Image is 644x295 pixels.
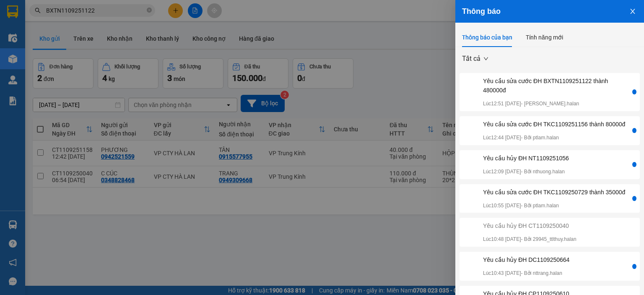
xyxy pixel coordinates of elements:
[462,33,512,42] div: Thông báo của bạn
[483,120,625,129] div: Yêu cầu sửa cước ĐH TKC1109251156 thành 80000đ
[483,76,629,95] div: Yêu cầu sửa cước ĐH BXTN1109251122 thành 480000đ
[483,168,569,176] p: Lúc 12:09 [DATE] - Bởi nthuong.halan
[483,221,576,230] div: Yêu cầu hủy ĐH CT1109250040
[483,188,625,197] div: Yêu cầu sửa cước ĐH TKC1109250729 thành 35000đ
[483,134,625,142] p: Lúc 12:44 [DATE] - Bởi ptlam.halan
[483,100,629,108] p: Lúc 12:51 [DATE] - [PERSON_NAME].halan
[483,269,569,277] p: Lúc 10:43 [DATE] - Bởi nttrang.halan
[483,202,625,210] p: Lúc 10:55 [DATE] - Bởi ptlam.halan
[629,8,636,15] span: close
[462,52,488,65] span: Tất cả
[462,7,637,16] div: Thông báo
[483,154,569,163] div: Yêu cầu hủy ĐH NT1109251056
[526,33,563,42] div: Tính năng mới
[483,235,576,243] p: Lúc 10:48 [DATE] - Bởi 29945_ttlthuy.halan
[483,255,569,264] div: Yêu cầu hủy ĐH DC1109250664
